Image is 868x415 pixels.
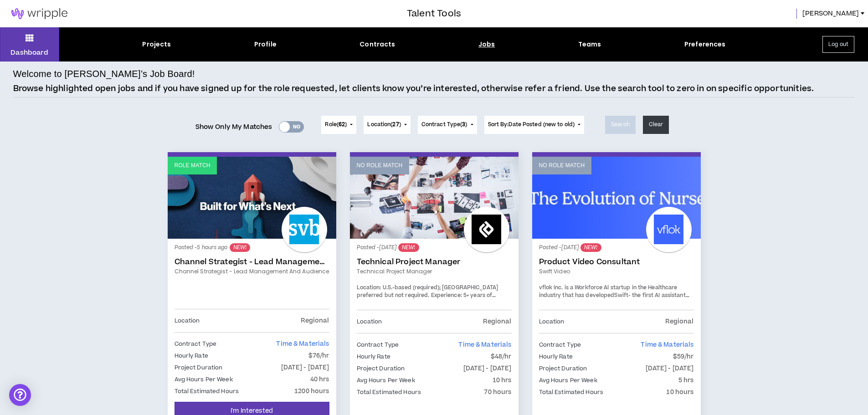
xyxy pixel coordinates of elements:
p: Total Estimated Hours [357,387,421,397]
p: Regional [483,317,511,327]
button: Sort By:Date Posted (new to old) [484,116,585,134]
a: Channel Strategist - Lead Management and Audience [175,257,329,266]
p: Contract Type [175,339,217,349]
p: Posted - [DATE] [539,243,694,252]
div: Preferences [684,40,726,49]
p: $76/hr [308,351,329,361]
p: No Role Match [357,161,403,170]
p: Hourly Rate [357,352,390,362]
sup: NEW! [398,243,419,252]
span: Location: [357,284,381,292]
a: Role Match [168,157,336,239]
h3: Talent Tools [407,7,461,20]
div: Open Intercom Messenger [9,384,31,406]
span: U.S.-based (required); [GEOGRAPHIC_DATA] preferred but not required. [357,284,498,300]
p: Location [175,316,200,326]
p: Hourly Rate [175,351,208,361]
button: Search [605,116,636,134]
button: Clear [643,116,669,134]
span: Sort By: Date Posted (new to old) [488,121,575,128]
p: Posted - [DATE] [357,243,512,252]
p: Project Duration [539,364,587,374]
div: Profile [254,40,277,49]
span: Location ( ) [367,121,401,129]
p: Contract Type [357,340,399,350]
p: $48/hr [491,352,512,362]
a: Technical Project Manager [357,267,512,276]
p: Regional [301,316,329,326]
p: [DATE] - [DATE] [463,364,512,374]
button: Contract Type(3) [418,116,477,134]
a: Swift [614,292,628,299]
a: Channel Strategist - Lead Management and Audience [175,267,329,276]
p: Avg Hours Per Week [539,375,597,385]
p: [DATE] - [DATE] [646,364,694,374]
p: Posted - 5 hours ago [175,243,329,252]
button: Role(62) [321,116,356,134]
p: Role Match [175,161,211,170]
sup: NEW! [230,243,250,252]
p: Project Duration [175,363,223,373]
p: 10 hours [666,387,693,397]
span: 62 [339,121,345,128]
p: 5 hrs [678,375,694,385]
p: Project Duration [357,364,405,374]
div: Teams [578,40,601,49]
span: Experience: [431,292,462,299]
p: Avg Hours Per Week [175,374,233,384]
p: $59/hr [673,352,694,362]
span: Show Only My Matches [195,120,272,134]
p: Avg Hours Per Week [357,375,415,385]
p: Location [357,317,382,327]
button: Location(27) [364,116,410,134]
span: Time & Materials [458,340,511,349]
p: Dashboard [10,48,48,57]
a: No Role Match [350,157,519,239]
p: No Role Match [539,161,585,170]
p: Total Estimated Hours [539,387,604,397]
a: Technical Project Manager [357,257,512,266]
p: 40 hrs [310,374,329,384]
a: Swift video [539,267,694,276]
span: Time & Materials [276,339,329,348]
p: Location [539,317,565,327]
span: Contract Type ( ) [421,121,467,129]
p: 70 hours [484,387,511,397]
p: Hourly Rate [539,352,573,362]
span: 27 [392,121,399,128]
p: 1200 hours [294,386,329,396]
span: Time & Materials [641,340,693,349]
sup: NEW! [580,243,601,252]
span: [PERSON_NAME] [802,9,859,19]
span: vflok Inc. is a Workforce AI startup in the Healthcare industry that has developed [539,284,678,300]
span: Role ( ) [325,121,347,129]
h4: Welcome to [PERSON_NAME]’s Job Board! [13,67,195,81]
button: Log out [822,36,854,53]
p: [DATE] - [DATE] [281,363,329,373]
p: 10 hrs [493,375,512,385]
p: Regional [665,317,693,327]
span: 3 [462,121,465,128]
a: No Role Match [532,157,701,239]
p: Total Estimated Hours [175,386,239,396]
p: Browse highlighted open jobs and if you have signed up for the role requested, let clients know y... [13,83,814,95]
div: Contracts [360,40,395,49]
div: Projects [142,40,171,49]
p: Contract Type [539,340,581,350]
a: Product Video Consultant [539,257,694,266]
